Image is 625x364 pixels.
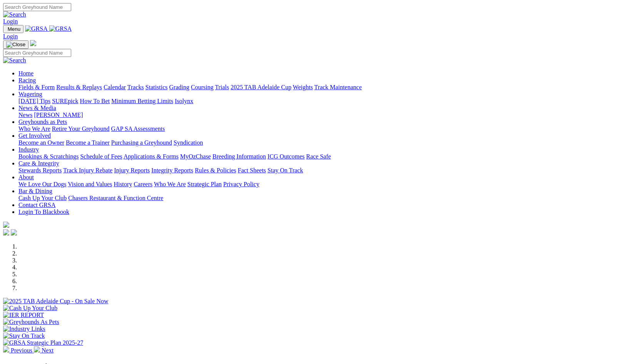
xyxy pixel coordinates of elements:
[34,347,53,354] a: Next
[314,84,362,90] a: Track Maintenance
[18,139,622,146] div: Get Involved
[3,319,59,326] img: Greyhounds As Pets
[18,167,62,174] a: Stewards Reports
[3,3,71,11] input: Search
[80,153,122,160] a: Schedule of Fees
[174,139,203,146] a: Syndication
[18,181,622,188] div: About
[18,209,69,215] a: Login To Blackbook
[18,202,55,208] a: Contact GRSA
[3,49,71,57] input: Search
[3,57,26,64] img: Search
[18,125,622,132] div: Greyhounds as Pets
[8,26,20,32] span: Menu
[18,146,39,153] a: Industry
[6,42,25,48] img: Close
[18,91,42,97] a: Wagering
[175,98,193,104] a: Isolynx
[306,153,331,160] a: Race Safe
[63,167,112,174] a: Track Injury Rebate
[18,132,51,139] a: Get Involved
[25,25,48,32] img: GRSA
[34,346,40,352] img: chevron-right-pager-white.svg
[3,298,109,305] img: 2025 TAB Adelaide Cup - On Sale Now
[18,70,33,77] a: Home
[18,112,622,119] div: News & Media
[267,153,304,160] a: ICG Outcomes
[3,326,45,332] img: Industry Links
[3,222,9,228] img: logo-grsa-white.png
[11,347,32,354] span: Previous
[134,181,152,187] a: Careers
[18,153,79,160] a: Bookings & Scratchings
[80,98,110,104] a: How To Bet
[111,98,173,104] a: Minimum Betting Limits
[18,160,59,167] a: Care & Integrity
[3,11,26,18] img: Search
[195,167,236,174] a: Rules & Policies
[180,153,211,160] a: MyOzChase
[124,153,179,160] a: Applications & Forms
[3,312,44,319] img: IER REPORT
[66,139,110,146] a: Become a Trainer
[52,125,110,132] a: Retire Your Greyhound
[18,84,55,90] a: Fields & Form
[3,18,18,25] a: Login
[18,174,34,180] a: About
[42,347,53,354] span: Next
[18,188,52,194] a: Bar & Dining
[18,98,50,104] a: [DATE] Tips
[169,84,189,90] a: Grading
[18,153,622,160] div: Industry
[111,139,172,146] a: Purchasing a Greyhound
[114,181,132,187] a: History
[18,77,36,83] a: Racing
[30,40,36,46] img: logo-grsa-white.png
[18,167,622,174] div: Care & Integrity
[3,25,23,33] button: Toggle navigation
[18,84,622,91] div: Racing
[293,84,313,90] a: Weights
[18,181,66,187] a: We Love Our Dogs
[18,105,56,111] a: News & Media
[56,84,102,90] a: Results & Replays
[68,181,112,187] a: Vision and Values
[127,84,144,90] a: Tracks
[191,84,214,90] a: Coursing
[154,181,186,187] a: Who We Are
[212,153,266,160] a: Breeding Information
[3,40,28,49] button: Toggle navigation
[145,84,168,90] a: Statistics
[18,98,622,105] div: Wagering
[223,181,259,187] a: Privacy Policy
[18,119,67,125] a: Greyhounds as Pets
[18,139,64,146] a: Become an Owner
[267,167,303,174] a: Stay On Track
[52,98,78,104] a: SUREpick
[104,84,126,90] a: Calendar
[49,25,72,32] img: GRSA
[3,347,34,354] a: Previous
[18,125,50,132] a: Who We Are
[187,181,222,187] a: Strategic Plan
[3,332,45,339] img: Stay On Track
[215,84,229,90] a: Trials
[34,112,83,118] a: [PERSON_NAME]
[3,339,83,346] img: GRSA Strategic Plan 2025-27
[111,125,165,132] a: GAP SA Assessments
[238,167,266,174] a: Fact Sheets
[3,346,9,352] img: chevron-left-pager-white.svg
[18,195,622,202] div: Bar & Dining
[3,229,9,235] img: facebook.svg
[151,167,193,174] a: Integrity Reports
[11,229,17,235] img: twitter.svg
[3,33,18,40] a: Login
[231,84,291,90] a: 2025 TAB Adelaide Cup
[18,112,32,118] a: News
[114,167,150,174] a: Injury Reports
[68,195,163,201] a: Chasers Restaurant & Function Centre
[3,305,57,312] img: Cash Up Your Club
[18,195,67,201] a: Cash Up Your Club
